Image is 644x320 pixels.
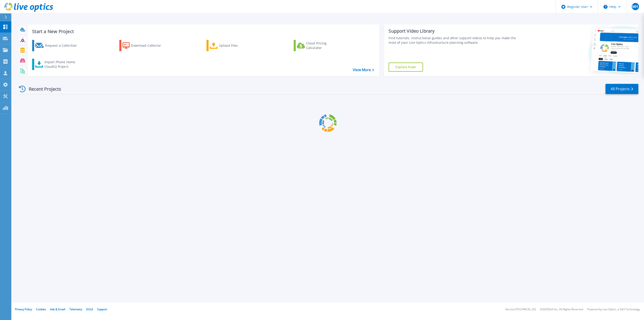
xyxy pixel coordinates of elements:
[389,28,521,34] div: Support Video Library
[17,83,67,95] div: Recent Projects
[131,41,167,50] div: Download Collector
[32,29,374,34] h3: Start a New Project
[50,307,65,311] a: Ads & Email
[294,40,344,51] a: Cloud Pricing Calculator
[353,68,374,72] a: View More
[219,41,255,50] div: Upload Files
[632,5,638,8] span: MH
[44,60,80,69] div: Import Phone Home CloudIQ Project
[606,84,638,94] a: All Projects
[389,63,423,72] a: Explore Now!
[306,41,342,50] div: Cloud Pricing Calculator
[119,40,170,51] a: Download Collector
[32,40,83,51] a: Request a Collection
[36,307,46,311] a: Cookies
[505,308,536,311] li: Version: [TECHNICAL_ID]
[45,41,81,50] div: Request a Collection
[97,307,107,311] a: Support
[86,307,93,311] a: EULA
[207,40,257,51] a: Upload Files
[69,307,82,311] a: Telemetry
[540,308,583,311] li: © 2025 Dell Inc. All Rights Reserved
[587,308,640,311] li: Powered by Live Optics, a Dell Technology
[389,36,521,45] div: Find tutorials, instructional guides and other support videos to help you make the most of your L...
[15,307,32,311] a: Privacy Policy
